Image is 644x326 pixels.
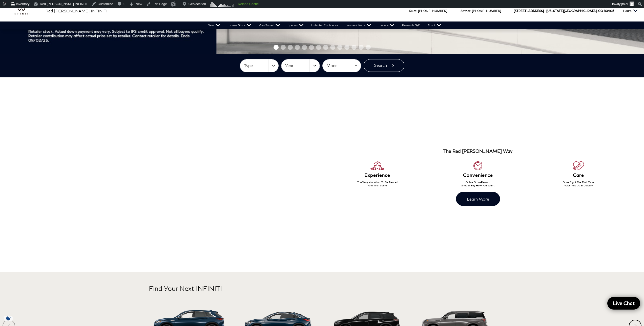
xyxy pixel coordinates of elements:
a: [STREET_ADDRESS] • [US_STATE][GEOGRAPHIC_DATA], CO 80905 [514,9,614,13]
button: Year [281,59,320,72]
a: New [204,21,224,29]
span: Type [244,61,268,70]
span: Go to slide 11 [344,45,349,50]
span: Red [PERSON_NAME] INFINITI [46,8,108,13]
button: Type [240,59,278,72]
a: About [424,21,445,29]
span: Year [285,61,309,70]
a: Pre-Owned [255,21,284,29]
img: Visitors over 48 hours. Click for more Clicky Site Stats. [209,1,236,8]
span: Go to slide 12 [351,45,357,50]
nav: Main Navigation [204,21,445,29]
a: Live Chat [607,297,640,310]
h3: The Red [PERSON_NAME] Way [443,149,512,154]
img: INFINITI [13,7,38,15]
span: Go to slide 10 [337,45,342,50]
span: Go to slide 2 [281,45,286,50]
span: Go to slide 3 [288,45,293,50]
a: Red [PERSON_NAME] INFINITI [46,8,108,14]
section: Click to Open Cookie Consent Modal [3,316,14,321]
span: jthiel [621,2,628,6]
h6: Experience [327,173,428,178]
a: Learn More [456,192,500,206]
span: The Way You Want To Be Treated And Then Some [357,181,398,187]
a: Express Store [224,21,255,29]
span: : [417,9,417,13]
span: Online Or In-Person, Shop & Buy How You Want [461,181,494,187]
span: Go to slide 13 [359,45,364,50]
a: Specials [284,21,307,29]
a: [PHONE_NUMBER] [472,9,501,13]
h6: Care [528,173,629,178]
span: Service [461,9,470,13]
a: Research [398,21,424,29]
img: Opt-Out Icon [3,316,14,321]
span: Go to slide 7 [316,45,321,50]
strong: Reload Cache [238,2,259,6]
span: Go to slide 4 [295,45,300,50]
span: Go to slide 9 [330,45,335,50]
a: Unlimited Confidence [307,21,342,29]
span: Sales [409,9,417,13]
span: : [470,9,471,13]
span: Go to slide 1 [274,45,279,50]
span: Go to slide 5 [302,45,307,50]
a: [PHONE_NUMBER] [418,9,447,13]
h6: Convenience [428,173,528,178]
button: Search [364,59,404,72]
a: Service & Parts [342,21,375,29]
span: Go to slide 14 [366,45,371,50]
a: Finance [375,21,398,29]
a: infiniti [13,7,38,15]
h2: Find Your Next INFINITI [149,285,495,305]
span: Go to slide 6 [309,45,314,50]
span: Live Chat [610,300,637,306]
span: Model [326,61,351,70]
span: Go to slide 8 [323,45,328,50]
button: Model [323,59,361,72]
span: Done Right The First Time, Valet Pick-Up & Delivery [563,181,594,187]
